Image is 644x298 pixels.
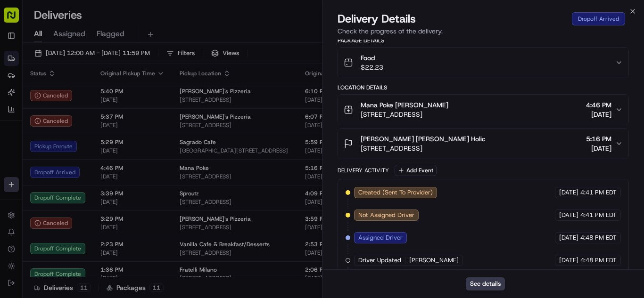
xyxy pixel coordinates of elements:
span: [DATE] [559,211,578,219]
span: 4:48 PM EDT [580,256,617,265]
span: 4:48 PM EDT [580,234,617,242]
span: Not Assigned Driver [358,211,414,219]
span: [DATE] [559,188,578,197]
a: 💻API Documentation [76,133,155,150]
button: [PERSON_NAME] [PERSON_NAME] Holic[STREET_ADDRESS]5:16 PM[DATE] [338,129,628,159]
span: Food [361,53,383,63]
div: Start new chat [32,90,155,99]
div: 📗 [9,137,17,145]
button: Add Event [395,165,437,176]
a: 📗Knowledge Base [6,133,76,150]
button: Food$22.23 [338,48,628,78]
button: Mana Poke [PERSON_NAME][STREET_ADDRESS]4:46 PM[DATE] [338,95,628,125]
span: Delivery Details [338,11,416,26]
span: [STREET_ADDRESS] [361,144,486,153]
img: Nash [9,9,28,28]
div: We're available if you need us! [32,99,119,107]
span: Knowledge Base [19,137,72,146]
p: Check the progress of the delivery. [338,26,629,36]
span: 4:41 PM EDT [580,188,617,197]
a: Powered byPylon [66,159,114,167]
span: Created (Sent To Provider) [358,188,433,197]
span: Assigned Driver [358,234,403,242]
span: Mana Poke [PERSON_NAME] [361,100,448,110]
img: 1736555255976-a54dd68f-1ca7-489b-9aae-adbdc363a1c4 [9,90,26,107]
span: [DATE] [559,256,578,265]
span: 4:41 PM EDT [580,211,617,219]
div: Package Details [338,37,629,44]
div: Location Details [338,84,629,91]
span: [PERSON_NAME] [PERSON_NAME] Holic [361,134,486,144]
span: 5:16 PM [586,134,611,144]
p: Welcome 👋 [9,38,172,53]
div: 💻 [80,137,87,145]
span: Driver Updated [358,256,401,265]
span: Pylon [94,160,114,167]
button: See details [466,277,505,290]
button: Start new chat [160,93,172,104]
span: [STREET_ADDRESS] [361,110,448,119]
span: [DATE] [559,234,578,242]
span: $22.23 [361,63,383,72]
div: Delivery Activity [338,167,389,174]
span: API Documentation [89,137,151,146]
span: [DATE] [586,110,611,119]
span: [PERSON_NAME] [409,256,459,265]
input: Clear [25,61,156,71]
span: [DATE] [586,144,611,153]
span: 4:46 PM [586,100,611,110]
